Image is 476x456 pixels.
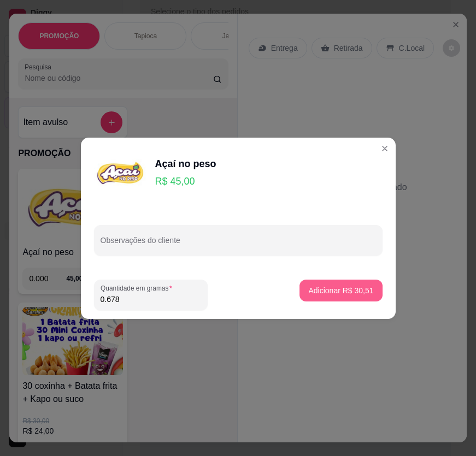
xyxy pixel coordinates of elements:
div: Açaí no peso [155,156,216,171]
input: Observações do cliente [101,239,376,250]
img: product-image [94,146,149,201]
input: Quantidade em gramas [101,294,201,305]
button: Close [376,140,393,157]
button: Adicionar R$ 30,51 [299,280,382,301]
p: Adicionar R$ 30,51 [308,285,373,296]
label: Quantidade em gramas [101,283,176,293]
p: R$ 45,00 [155,174,216,189]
